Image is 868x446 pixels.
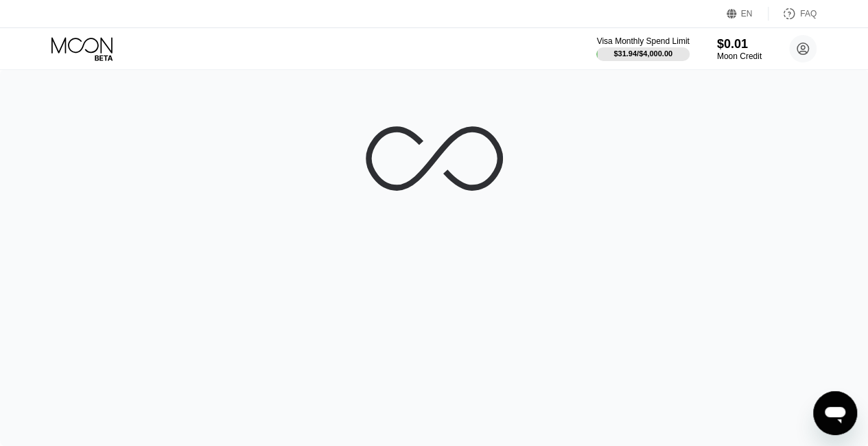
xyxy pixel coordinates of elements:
[769,7,817,21] div: FAQ
[717,51,762,61] div: Moon Credit
[727,7,769,21] div: EN
[613,49,672,58] div: $31.94 / $4,000.00
[800,9,817,19] div: FAQ
[596,36,689,46] div: Visa Monthly Spend Limit
[813,391,857,435] iframe: Button to launch messaging window
[717,37,762,51] div: $0.01
[717,37,762,61] div: $0.01Moon Credit
[596,36,689,61] div: Visa Monthly Spend Limit$31.94/$4,000.00
[741,9,753,19] div: EN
